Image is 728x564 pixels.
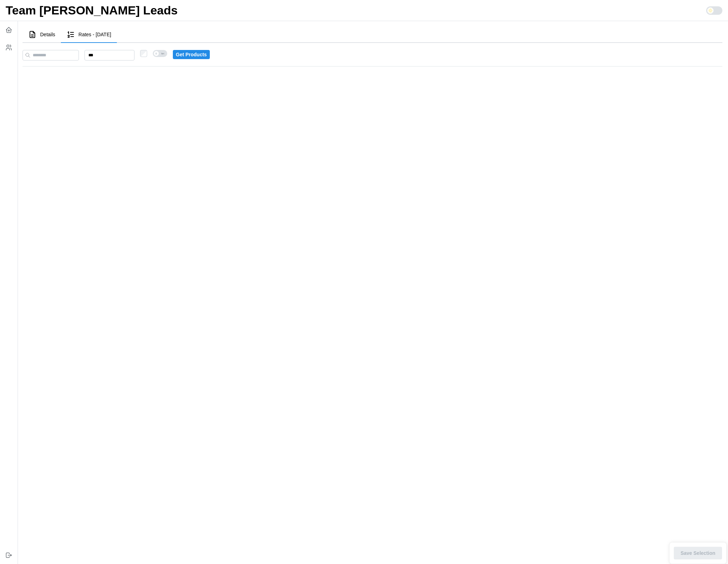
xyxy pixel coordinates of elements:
span: Get Products [176,50,207,59]
span: Details [40,32,55,37]
button: Get Products [173,50,210,59]
button: Save Selection [674,547,722,559]
h1: Team [PERSON_NAME] Leads [6,2,178,18]
span: lpc [159,50,167,57]
span: Save Selection [680,547,715,559]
